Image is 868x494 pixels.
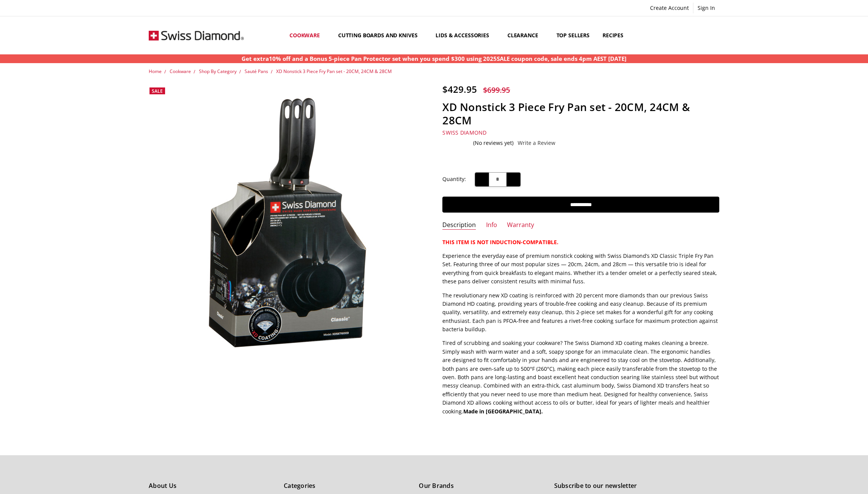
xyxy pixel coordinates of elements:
a: Cutting boards and knives [332,18,429,52]
p: The revolutionary new XD coating is reinforced with 20 percent more diamonds than our previous Sw... [442,291,719,334]
span: $699.95 [483,85,510,95]
a: Cookware [170,68,191,75]
span: $429.95 [442,83,477,95]
a: XD Nonstick 3 Piece Fry Pan set - 20CM, 24CM & 28CM [149,84,426,361]
h5: Our Brands [419,481,545,491]
a: Shop By Category [199,68,237,75]
a: Create Account [646,3,693,13]
p: Experience the everyday ease of premium nonstick cooking with Swiss Diamond’s XD Classic Triple F... [442,252,719,286]
a: Lids & Accessories [429,18,501,52]
img: XD Nonstick 3 Piece Fry Pan set - 20CM, 24CM & 28CM [192,84,382,361]
h1: XD Nonstick 3 Piece Fry Pan set - 20CM, 24CM & 28CM [442,100,719,127]
h5: About Us [149,481,275,491]
strong: Made in [GEOGRAPHIC_DATA]. [463,408,543,415]
a: Swiss Diamond [442,129,486,136]
span: Sale [152,88,163,94]
span: (No reviews yet) [473,140,513,146]
a: Recipes [596,18,630,52]
a: Sauté Pans [245,68,268,75]
h5: Subscribe to our newsletter [554,481,719,491]
a: Top Sellers [550,18,596,52]
p: Get extra10% off and a Bonus 5-piece Pan Protector set when you spend $300 using 2025SALE coupon ... [242,54,626,63]
a: Sign In [693,3,719,13]
a: Cookware [283,18,332,52]
a: Warranty [507,221,534,230]
strong: THIS ITEM IS NOT INDUCTION-COMPATIBLE. [442,238,558,246]
h5: Categories [284,481,410,491]
a: Write a Review [518,140,555,146]
img: XD Nonstick 3 Piece Fry Pan set - 20CM, 24CM & 28CM [165,364,166,365]
img: XD Nonstick 3 Piece Fry Pan set - 20CM, 24CM & 28CM [170,364,170,365]
img: XD Nonstick 3 Piece Fry Pan set - 20CM, 24CM & 28CM [167,364,168,365]
a: Description [442,221,476,230]
a: Clearance [501,18,550,52]
label: Quantity: [442,175,466,183]
a: Home [149,68,162,75]
a: XD Nonstick 3 Piece Fry Pan set - 20CM, 24CM & 28CM [276,68,392,75]
p: Tired of scrubbing and soaking your cookware? The Swiss Diamond XD coating makes cleaning a breez... [442,339,719,416]
a: Info [486,221,497,230]
img: Free Shipping On Every Order [149,16,244,54]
